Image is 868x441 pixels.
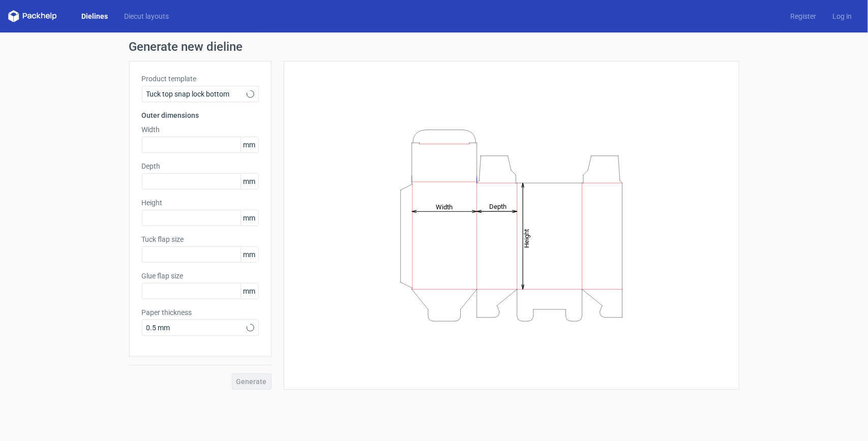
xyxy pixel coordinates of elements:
[146,89,247,99] span: Tuck top snap lock bottom
[146,323,247,333] span: 0.5 mm
[142,234,259,244] label: Tuck flap size
[142,307,259,318] label: Paper thickness
[824,11,860,21] a: Log in
[142,161,259,171] label: Depth
[142,271,259,281] label: Glue flap size
[73,11,116,21] a: Dielines
[241,247,258,262] span: mm
[142,124,259,135] label: Width
[142,198,259,208] label: Height
[241,174,258,189] span: mm
[241,137,258,152] span: mm
[241,210,258,226] span: mm
[782,11,824,21] a: Register
[435,203,452,210] tspan: Width
[142,110,259,120] h3: Outer dimensions
[241,283,258,299] span: mm
[142,74,259,84] label: Product template
[116,11,177,21] a: Diecut layouts
[129,41,739,53] h1: Generate new dieline
[489,203,506,210] tspan: Depth
[523,229,530,247] tspan: Height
